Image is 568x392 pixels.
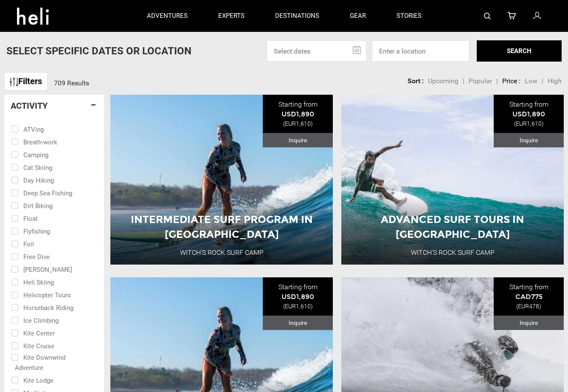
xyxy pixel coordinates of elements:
li: Sort : [408,76,424,86]
p: destinations [275,11,319,20]
input: Select dates [267,40,367,62]
li: Price : [502,76,520,86]
span: Popular [469,77,492,85]
img: btn-icon.svg [10,78,18,86]
li: | [496,76,498,86]
p: adventures [147,11,188,20]
p: experts [218,11,245,20]
img: search-bar-icon.svg [484,13,491,20]
span: Low [525,77,537,85]
a: Filters [4,72,48,90]
p: Select Specific Dates Or Location [6,44,191,58]
input: Enter a location [372,40,470,62]
span: 709 Results [54,79,89,87]
li: | [463,76,464,86]
button: SEARCH [477,40,562,62]
span: High [548,77,562,85]
h4: Activity [11,101,98,110]
li: | [542,76,543,86]
span: Upcoming [428,77,458,85]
